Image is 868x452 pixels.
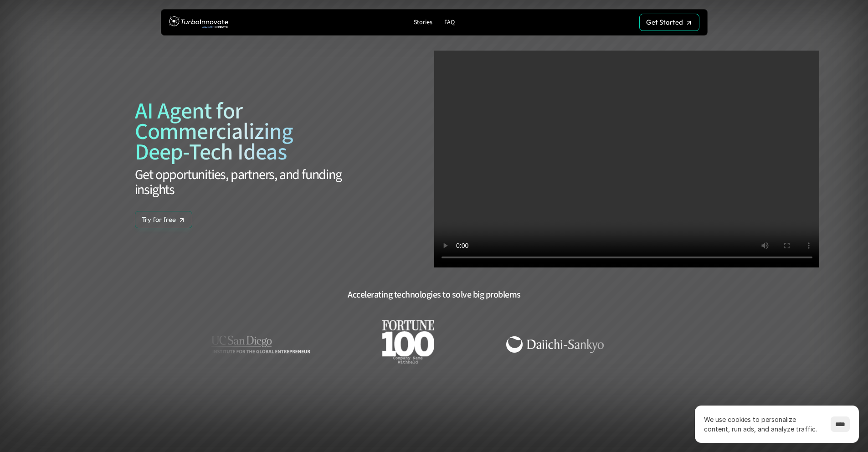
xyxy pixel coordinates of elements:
a: Get Started [639,14,699,31]
a: Stories [410,16,436,29]
p: Stories [414,19,432,26]
a: FAQ [441,16,458,29]
p: FAQ [444,19,455,26]
p: Get Started [646,18,683,26]
img: TurboInnovate Logo [169,14,228,31]
p: We use cookies to personalize content, run ads, and analyze traffic. [704,415,822,434]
